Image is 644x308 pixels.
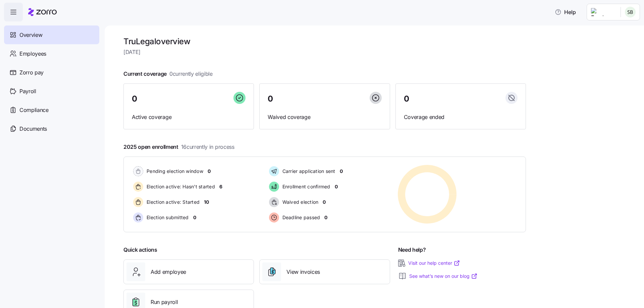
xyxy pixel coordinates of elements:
[151,268,186,276] span: Add employee
[591,8,615,16] img: Employer logo
[280,168,335,175] span: Carrier application sent
[340,168,343,175] span: 0
[132,113,246,121] span: Active coverage
[169,70,213,78] span: 0 currently eligible
[280,199,319,205] span: Waived election
[19,68,44,77] span: Zorro pay
[335,183,338,190] span: 0
[268,113,381,121] span: Waived coverage
[219,183,222,190] span: 6
[280,183,330,190] span: Enrollment confirmed
[625,7,636,17] img: c0a881579048e91e3eeafc336833c0e2
[4,119,99,138] a: Documents
[19,125,47,133] span: Documents
[19,31,42,39] span: Overview
[4,82,99,101] a: Payroll
[324,214,327,221] span: 0
[19,50,46,58] span: Employees
[398,246,426,254] span: Need help?
[404,113,518,121] span: Coverage ended
[4,63,99,82] a: Zorro pay
[555,8,576,16] span: Help
[123,48,526,56] span: [DATE]
[145,199,200,205] span: Election active: Started
[4,101,99,119] a: Compliance
[123,70,213,78] span: Current coverage
[549,5,581,19] button: Help
[409,273,478,280] a: See what’s new on our blog
[208,168,211,175] span: 0
[404,95,409,103] span: 0
[145,183,215,190] span: Election active: Hasn't started
[280,214,320,221] span: Deadline passed
[323,199,326,205] span: 0
[151,298,178,306] span: Run payroll
[268,95,273,103] span: 0
[123,246,157,254] span: Quick actions
[204,199,209,205] span: 10
[181,143,234,151] span: 16 currently in process
[286,268,320,276] span: View invoices
[145,168,203,175] span: Pending election window
[4,25,99,44] a: Overview
[193,214,196,221] span: 0
[145,214,189,221] span: Election submitted
[132,95,137,103] span: 0
[19,87,36,96] span: Payroll
[123,143,234,151] span: 2025 open enrollment
[408,260,460,266] a: Visit our help center
[4,44,99,63] a: Employees
[19,106,49,114] span: Compliance
[123,36,526,47] h1: TruLegal overview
